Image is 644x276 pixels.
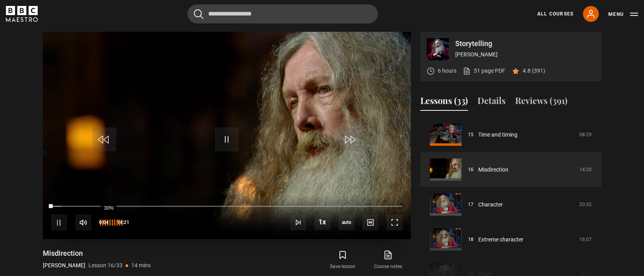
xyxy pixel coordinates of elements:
p: 14 mins [131,261,151,270]
video-js: Video Player [43,32,411,239]
button: Pause [51,214,67,230]
button: Toggle navigation [608,10,638,18]
span: 0:04 [99,215,109,230]
div: Volume Level [99,220,123,226]
p: Storytelling [455,40,595,47]
a: Character [478,201,503,209]
button: Mute [75,214,91,230]
button: Lessons (33) [420,94,468,111]
span: 14:21 [117,215,129,230]
p: [PERSON_NAME] [43,261,85,270]
p: [PERSON_NAME] [455,50,595,59]
a: 51 page PDF [463,67,505,75]
button: Fullscreen [387,214,402,230]
button: Captions [362,214,378,230]
div: Current quality: 720p [339,214,355,230]
div: Progress Bar [51,206,402,207]
p: 4.8 (391) [523,67,545,75]
button: Next Lesson [290,214,306,230]
button: Save lesson [320,249,365,272]
p: 6 hours [438,67,456,75]
a: Time and timing [478,131,517,139]
input: Search [188,4,378,23]
span: auto [339,214,355,230]
h1: Misdirection [43,249,151,258]
a: Extreme character [478,235,523,244]
button: Submit the search query [194,9,203,19]
a: All Courses [537,10,573,17]
p: Lesson 16/33 [88,261,123,270]
button: Details [477,94,506,111]
a: Course notes [366,249,411,272]
button: Playback Rate [314,214,330,230]
button: Reviews (391) [515,94,567,111]
a: Misdirection [478,166,508,174]
svg: BBC Maestro [6,6,38,22]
